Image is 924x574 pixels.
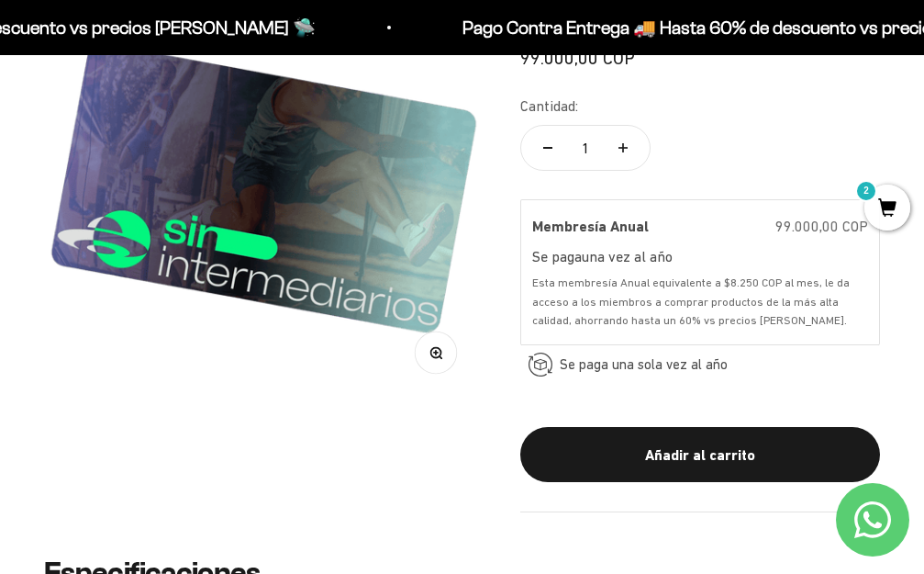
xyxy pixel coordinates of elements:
label: Se paga [532,248,582,264]
span: 99.000,00 COP [775,218,868,234]
label: una vez al año [582,248,673,264]
span: Se paga una sola vez al año [560,354,728,376]
label: Membresía Anual [532,215,649,239]
div: Añadir al carrito [557,444,843,467]
span: 99.000,00 COP [520,48,635,68]
mark: 2 [855,180,877,202]
div: Esta membresía Anual equivalente a $8.250 COP al mes, le da acceso a los miembros a comprar produ... [532,274,868,330]
button: Reducir cantidad [521,126,574,170]
label: Cantidad: [520,95,578,118]
a: 2 [864,199,910,219]
button: Aumentar cantidad [596,126,650,170]
p: Pago Contra Entrega 🚚 Hasta 60% de descuento vs precios [PERSON_NAME] 🛸 [280,13,923,42]
button: Añadir al carrito [520,427,880,482]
